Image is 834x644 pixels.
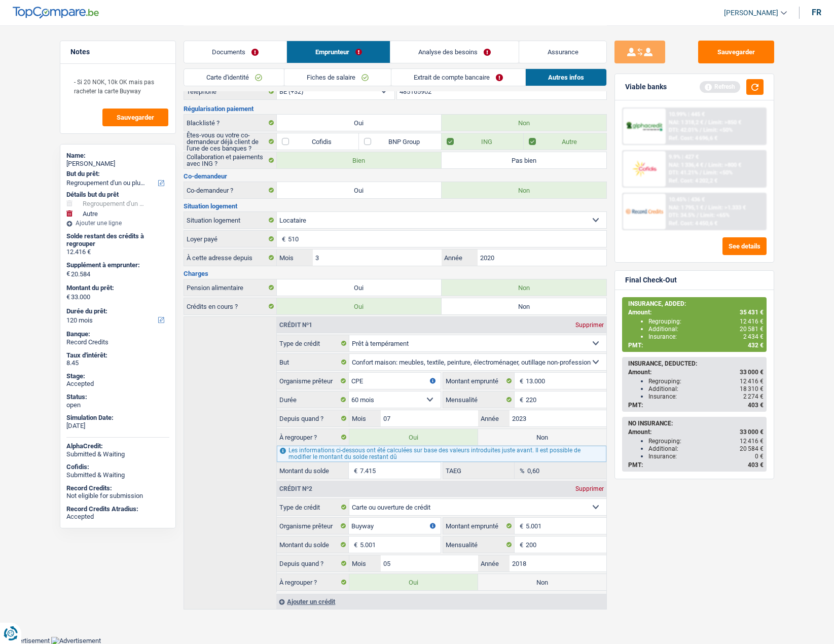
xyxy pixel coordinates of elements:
[573,486,606,492] div: Supprimer
[381,410,478,426] input: MM
[391,69,525,86] a: Extrait de compte bancaire
[515,391,526,408] span: €
[740,318,764,325] span: 12 416 €
[66,471,169,479] div: Submitted & Waiting
[740,385,764,392] span: 18 310 €
[515,373,526,389] span: €
[184,182,277,198] label: Co-demandeur ?
[740,378,764,385] span: 12 416 €
[442,133,524,150] label: ING
[277,249,313,266] label: Mois
[628,360,764,367] div: INSURANCE, DEDUCTED:
[184,298,277,314] label: Crédits en cours ?
[669,111,705,118] div: 10.99% | 445 €
[705,204,707,211] span: /
[397,83,606,99] input: 401020304
[277,574,349,590] label: À regrouper ?
[698,41,774,63] button: Sauvegarder
[740,326,764,333] span: 20 581 €
[66,191,169,199] div: Détails but du prêt
[277,462,349,479] label: Montant du solde
[669,212,695,219] span: DTI: 34.5%
[66,152,169,160] div: Name:
[628,309,764,316] div: Amount:
[515,536,526,553] span: €
[442,115,606,131] label: Non
[526,69,606,86] a: Autres infos
[66,442,169,450] div: AlphaCredit:
[184,83,277,99] label: Téléphone
[276,594,606,609] div: Ajouter un crédit
[700,212,730,219] span: Limit: <65%
[359,133,441,150] label: BNP Group
[573,322,606,328] div: Supprimer
[184,152,277,168] label: Collaboration et paiements avec ING ?
[628,402,764,409] div: PMT:
[748,342,764,349] span: 432 €
[478,574,606,590] label: Non
[277,486,315,492] div: Crédit nº2
[515,462,527,479] span: %
[66,401,169,409] div: open
[442,298,606,314] label: Non
[478,555,510,571] label: Année
[669,162,703,168] span: NAI: 1 336,4 €
[443,518,515,534] label: Montant emprunté
[442,182,606,198] label: Non
[277,410,349,426] label: Depuis quand ?
[669,154,699,160] div: 9.9% | 427 €
[442,249,478,266] label: Année
[277,152,442,168] label: Bien
[277,373,349,389] label: Organisme prêteur
[66,505,169,513] div: Record Credits Atradius:
[277,182,442,198] label: Oui
[277,518,349,534] label: Organisme prêteur
[740,445,764,452] span: 20 584 €
[748,402,764,409] span: 403 €
[669,177,717,184] div: Ref. Cost: 4 202,2 €
[743,393,764,400] span: 2 274 €
[669,204,703,211] span: NAI: 1 795,1 €
[625,83,667,91] div: Viable banks
[184,249,277,266] label: À cette adresse depuis
[740,428,764,436] span: 33 000 €
[443,462,515,479] label: TAEG
[66,414,169,422] div: Simulation Date:
[669,169,698,176] span: DTI: 41.21%
[184,203,607,209] h3: Situation logement
[66,484,169,492] div: Record Credits:
[66,248,169,256] div: 12.416 €
[519,41,606,63] a: Assurance
[755,453,764,460] span: 0 €
[287,41,390,63] a: Emprunteur
[66,359,169,367] div: 8.45
[669,135,717,141] div: Ref. Cost: 4 696,6 €
[812,8,821,17] div: fr
[628,369,764,376] div: Amount:
[708,204,746,211] span: Limit: >1.333 €
[277,133,359,150] label: Cofidis
[66,338,169,346] div: Record Credits
[66,170,167,178] label: But du prêt:
[277,499,349,515] label: Type de crédit
[184,270,607,277] h3: Charges
[277,354,349,370] label: But
[648,385,764,392] div: Additional:
[66,393,169,401] div: Status:
[743,333,764,340] span: 2 434 €
[277,446,606,462] div: Les informations ci-dessous ont été calculées sur base des valeurs introduites juste avant. Il es...
[277,231,288,247] span: €
[381,555,478,571] input: MM
[648,333,764,340] div: Insurance:
[648,445,764,452] div: Additional:
[748,461,764,469] span: 403 €
[628,300,764,307] div: INSURANCE, ADDED:
[443,391,515,408] label: Mensualité
[628,428,764,436] div: Amount:
[703,169,733,176] span: Limit: <50%
[277,279,442,296] label: Oui
[705,119,707,126] span: /
[184,173,607,180] h3: Co-demandeur
[626,121,663,132] img: AlphaCredit
[66,463,169,471] div: Cofidis:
